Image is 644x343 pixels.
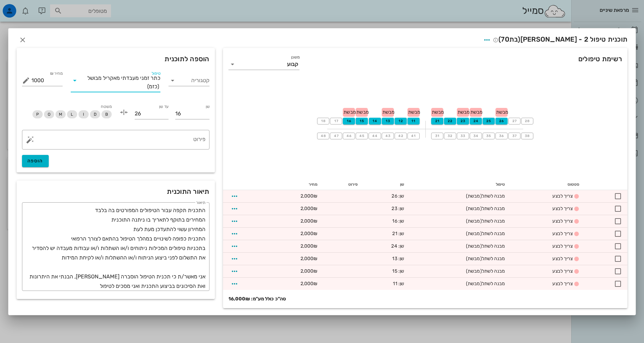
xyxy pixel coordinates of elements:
span: (מבשת) [466,218,482,224]
div: הוספה לתוכנית [17,48,215,70]
button: 15 [356,118,368,124]
span: 18 [320,119,326,123]
span: 12 [398,119,404,123]
span: 37 [512,134,517,138]
div: משנןקבוע [228,59,299,70]
span: 24 [473,119,479,123]
button: הוספה [22,155,49,167]
span: מבשת [356,109,369,115]
span: 34 [473,134,479,138]
div: מבשת [431,108,443,117]
button: 22 [444,118,456,124]
strong: סה"כ כולל מע"מ: 16,000₪ [228,295,286,303]
div: מבנה לשתל [415,230,505,237]
span: 25 [486,119,492,123]
span: 11 [410,119,417,123]
button: 27 [508,118,520,124]
button: 12 [395,118,407,124]
span: 2,000₪ [301,243,318,249]
span: (מבשת) [466,281,482,287]
div: שן: 16 [369,218,404,225]
span: 48 [320,134,326,138]
span: 44 [372,134,378,138]
div: מבשת [457,108,469,117]
div: שן: 15 [369,268,404,275]
div: מבנה לשתל [415,243,505,250]
button: 28 [521,118,533,124]
th: פירוט [323,179,363,190]
span: (כזמ) [147,84,159,90]
span: (מבשת) [466,256,482,261]
button: 37 [508,133,520,139]
div: שן: 24 [369,243,404,250]
label: משנן [291,55,299,60]
span: 47 [333,134,339,138]
div: שן: 23 [369,205,404,212]
span: (מבשת) [466,193,482,199]
div: רשימת טיפולים [223,48,627,78]
div: שן: 26 [369,192,404,200]
div: מבשת [382,108,394,117]
button: 25 [483,118,495,124]
span: I [83,110,84,118]
span: D [94,110,96,118]
span: M [59,110,62,118]
span: 2,000₪ [301,206,318,211]
th: שן [363,179,409,190]
label: שן [205,104,209,109]
div: מבנה לשתל [415,218,505,225]
label: עד שן [159,104,169,109]
label: טיפול [152,71,160,76]
span: מבשת [408,109,420,115]
span: צריך לבצע [552,206,573,211]
button: 21 [431,118,443,124]
span: 28 [525,119,530,123]
th: סטטוס [511,179,585,190]
button: 23 [457,118,469,124]
th: מחיר [268,179,323,190]
span: צריך לבצע [552,243,573,249]
span: O [48,110,50,118]
span: 15 [359,119,365,123]
span: מבשת [470,109,483,115]
span: B [105,110,108,118]
th: טיפול [409,179,511,190]
span: מבשת [496,109,508,115]
button: 11 [407,118,420,124]
div: מבשת [470,108,482,117]
span: 2,000₪ [301,281,318,287]
span: 21 [434,119,440,123]
div: מבנה לשתל [415,205,505,212]
span: 2,000₪ [301,256,318,261]
span: 45 [359,134,364,138]
div: קבוע [287,61,298,67]
button: 43 [382,133,394,139]
div: מבנה לשתל [415,255,505,262]
span: 43 [385,134,391,138]
label: מחיר ₪ [50,71,63,76]
span: (מבשת) [466,243,482,249]
span: 36 [499,134,504,138]
div: שן: 13 [369,255,404,262]
div: מבשת [343,108,355,117]
button: 41 [407,133,420,139]
span: משטח [101,104,111,109]
div: תיאור התוכנית [17,181,215,202]
button: 13 [382,118,394,124]
span: (מבשת) [466,231,482,236]
button: 42 [395,133,407,139]
span: כתר זמני מעבדתי מאקריל מבושל [87,75,160,81]
div: מבנה לשתל [415,280,505,287]
span: 2,000₪ [301,218,318,224]
button: 32 [444,133,456,139]
span: 27 [512,119,517,123]
button: 17 [330,118,342,124]
span: 16 [346,119,352,123]
span: מבשת [432,109,444,115]
span: 33 [460,134,466,138]
span: 17 [333,119,339,123]
button: 38 [521,133,533,139]
span: 42 [398,134,403,138]
button: 26 [495,118,508,124]
span: תוכנית טיפול 2 - [PERSON_NAME] [493,35,627,43]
